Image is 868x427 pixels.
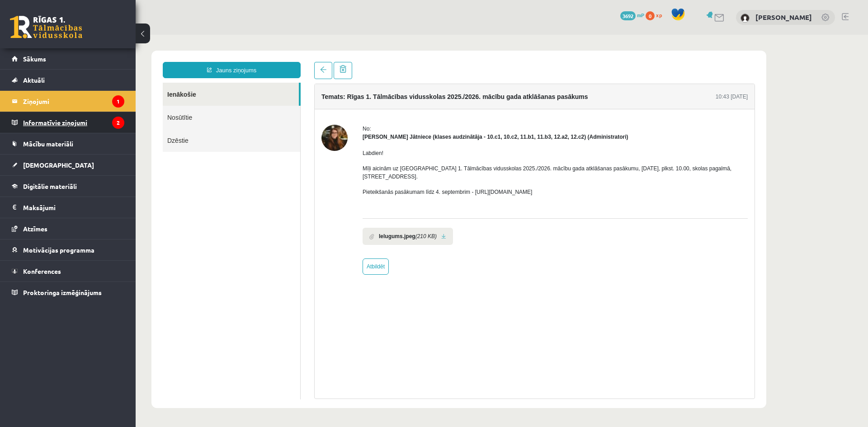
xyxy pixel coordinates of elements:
img: Rita Margarita Metuzāle [741,14,750,23]
legend: Maksājumi [23,197,124,218]
a: Proktoringa izmēģinājums [12,282,124,303]
b: Ielugums.jpeg [243,197,280,206]
i: 1 [112,95,124,108]
a: Atbildēt [227,224,253,240]
span: Proktoringa izmēģinājums [23,288,102,296]
h4: Temats: Rīgas 1. Tālmācības vidusskolas 2025./2026. mācību gada atklāšanas pasākums [186,58,453,66]
span: Mācību materiāli [23,140,73,148]
span: Motivācijas programma [23,246,94,254]
p: Mīļi aicinām uz [GEOGRAPHIC_DATA] 1. Tālmācības vidusskolas 2025./2026. mācību gada atklāšanas pa... [227,130,612,146]
a: [DEMOGRAPHIC_DATA] [12,155,124,175]
a: 3692 mP [620,11,644,19]
a: Ziņojumi1 [12,91,124,112]
p: Pieteikšanās pasākumam līdz 4. septembrim - [URL][DOMAIN_NAME] [227,153,612,161]
div: No: [227,90,612,98]
a: Atzīmes [12,218,124,239]
span: Digitālie materiāli [23,182,77,190]
a: Digitālie materiāli [12,176,124,197]
i: (210 KB) [280,197,301,206]
a: Aktuāli [12,70,124,90]
span: Konferences [23,267,61,275]
legend: Informatīvie ziņojumi [23,112,124,133]
a: Jauns ziņojums [27,27,165,43]
a: [PERSON_NAME] [755,13,812,22]
a: Nosūtītie [27,71,165,94]
a: Informatīvie ziņojumi2 [12,112,124,133]
strong: [PERSON_NAME] Jātniece (klases audzinātāja - 10.c1, 10.c2, 11.b1, 11.b3, 12.a2, 12.c2) (Administr... [227,99,493,105]
a: 0 xp [646,11,666,19]
span: [DEMOGRAPHIC_DATA] [23,161,94,169]
a: Dzēstie [27,94,165,117]
a: Ienākošie [27,48,163,71]
span: 0 [646,11,655,20]
a: Rīgas 1. Tālmācības vidusskola [10,16,82,38]
span: 3692 [620,11,636,20]
p: Labdien! [227,114,612,122]
a: Motivācijas programma [12,239,124,260]
legend: Ziņojumi [23,91,124,112]
i: 2 [112,117,124,129]
div: 10:43 [DATE] [580,58,612,66]
span: xp [656,11,662,19]
span: Atzīmes [23,225,47,233]
img: Anda Laine Jātniece (klases audzinātāja - 10.c1, 10.c2, 11.b1, 11.b3, 12.a2, 12.c2) [186,90,212,116]
span: Sākums [23,55,46,63]
a: Mācību materiāli [12,133,124,154]
a: Sākums [12,48,124,69]
a: Maksājumi [12,197,124,218]
span: Aktuāli [23,76,45,84]
a: Konferences [12,261,124,282]
span: mP [637,11,644,19]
